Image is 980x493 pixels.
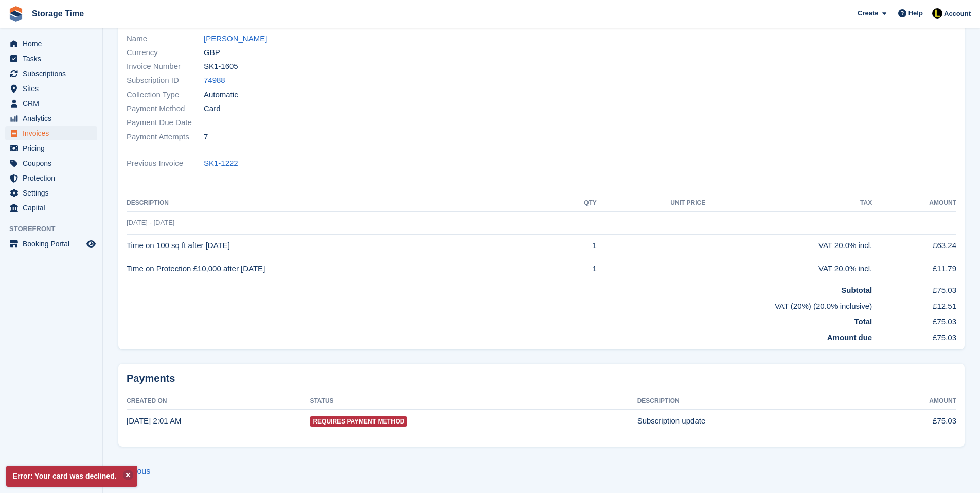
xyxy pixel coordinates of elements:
[557,257,597,280] td: 1
[872,296,956,312] td: £12.51
[23,201,84,215] span: Capital
[204,75,225,86] a: 74988
[872,257,956,280] td: £11.79
[23,51,84,66] span: Tasks
[705,263,872,275] div: VAT 20.0% incl.
[127,33,204,45] span: Name
[127,393,310,410] th: Created On
[637,393,866,410] th: Description
[310,416,407,427] span: Requires Payment Method
[127,372,956,385] h2: Payments
[310,393,637,410] th: Status
[23,156,84,170] span: Coupons
[127,75,204,86] span: Subscription ID
[557,195,597,212] th: QTY
[127,234,557,257] td: Time on 100 sq ft after [DATE]
[827,333,872,342] strong: Amount due
[841,286,872,294] strong: Subtotal
[705,240,872,252] div: VAT 20.0% incl.
[23,186,84,200] span: Settings
[5,186,97,200] a: menu
[5,141,97,155] a: menu
[204,61,238,73] span: SK1-1605
[23,111,84,126] span: Analytics
[204,157,238,169] a: SK1-1222
[908,8,923,19] span: Help
[597,195,705,212] th: Unit Price
[944,9,971,19] span: Account
[23,126,84,140] span: Invoices
[23,66,84,81] span: Subscriptions
[204,33,267,45] a: [PERSON_NAME]
[872,280,956,296] td: £75.03
[5,171,97,185] a: menu
[127,117,204,129] span: Payment Due Date
[872,328,956,344] td: £75.03
[5,201,97,215] a: menu
[5,96,97,111] a: menu
[705,195,872,212] th: Tax
[866,410,956,432] td: £75.03
[127,219,174,226] span: [DATE] - [DATE]
[23,37,84,51] span: Home
[204,103,221,115] span: Card
[127,131,204,143] span: Payment Attempts
[28,5,88,22] a: Storage Time
[204,89,238,101] span: Automatic
[127,416,181,425] time: 2025-08-20 01:01:43 UTC
[127,89,204,101] span: Collection Type
[637,410,866,432] td: Subscription update
[85,238,97,250] a: Preview store
[5,37,97,51] a: menu
[127,296,872,312] td: VAT (20%) (20.0% inclusive)
[5,237,97,251] a: menu
[5,81,97,96] a: menu
[127,61,204,73] span: Invoice Number
[204,131,208,143] span: 7
[8,6,24,22] img: stora-icon-8386f47178a22dfd0bd8f6a31ec36ba5ce8667c1dd55bd0f319d3a0aa187defe.svg
[5,111,97,126] a: menu
[9,224,102,234] span: Storefront
[23,171,84,185] span: Protection
[127,257,557,280] td: Time on Protection £10,000 after [DATE]
[5,66,97,81] a: menu
[5,51,97,66] a: menu
[23,141,84,155] span: Pricing
[866,393,956,410] th: Amount
[204,47,220,59] span: GBP
[127,157,204,169] span: Previous Invoice
[127,195,557,212] th: Description
[5,156,97,170] a: menu
[23,96,84,111] span: CRM
[872,195,956,212] th: Amount
[557,234,597,257] td: 1
[872,234,956,257] td: £63.24
[854,317,872,326] strong: Total
[23,237,84,251] span: Booking Portal
[23,81,84,96] span: Sites
[5,126,97,140] a: menu
[6,466,137,487] p: Error: Your card was declined.
[127,47,204,59] span: Currency
[127,103,204,115] span: Payment Method
[872,312,956,328] td: £75.03
[858,8,878,19] span: Create
[932,8,942,19] img: Laaibah Sarwar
